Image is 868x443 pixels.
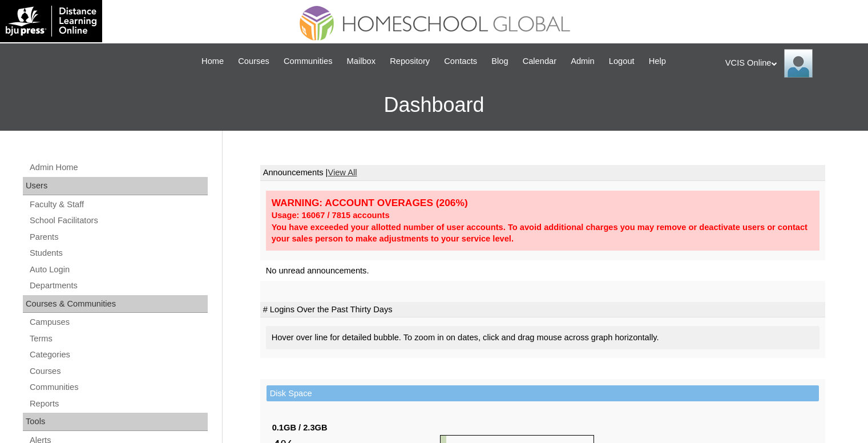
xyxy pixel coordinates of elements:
div: You have exceeded your allotted number of user accounts. To avoid additional charges you may remo... [272,221,814,245]
td: # Logins Over the Past Thirty Days [260,302,825,318]
a: Home [196,55,229,68]
span: Courses [238,55,269,68]
td: Announcements | [260,165,825,181]
div: Users [23,177,208,195]
a: Students [29,246,208,260]
div: Courses & Communities [23,295,208,313]
div: Hover over line for detailed bubble. To zoom in on dates, click and drag mouse across graph horiz... [266,326,819,349]
span: Blog [491,55,508,68]
a: Parents [29,230,208,244]
span: Calendar [523,55,556,68]
a: Communities [29,380,208,394]
span: Communities [284,55,333,68]
strong: Usage: 16067 / 7815 accounts [272,211,390,220]
img: VCIS Online Admin [784,49,813,78]
a: Repository [384,55,435,68]
a: Mailbox [341,55,382,68]
a: Courses [232,55,275,68]
a: Auto Login [29,263,208,277]
a: Terms [29,332,208,346]
a: Faculty & Staff [29,198,208,212]
div: VCIS Online [725,49,857,78]
div: Tools [23,413,208,431]
a: Calendar [517,55,562,68]
a: Campuses [29,315,208,329]
img: logo-white.png [6,6,96,37]
a: View All [328,168,357,177]
a: Admin Home [29,160,208,175]
a: Logout [603,55,640,68]
td: Disk Space [267,385,819,402]
a: Contacts [438,55,483,68]
a: Communities [278,55,338,68]
span: Mailbox [347,55,376,68]
a: Blog [486,55,514,68]
h3: Dashboard [6,79,862,131]
span: Logout [609,55,635,68]
a: Admin [565,55,600,68]
a: Departments [29,279,208,293]
span: Help [649,55,666,68]
td: No unread announcements. [260,260,825,281]
a: Categories [29,348,208,362]
a: Courses [29,364,208,378]
div: 0.1GB / 2.3GB [272,422,440,434]
a: School Facilitators [29,214,208,228]
span: Contacts [444,55,477,68]
a: Help [643,55,672,68]
span: Repository [390,55,430,68]
a: Reports [29,397,208,411]
span: Home [201,55,224,68]
span: Admin [571,55,595,68]
div: WARNING: ACCOUNT OVERAGES (206%) [272,196,814,210]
